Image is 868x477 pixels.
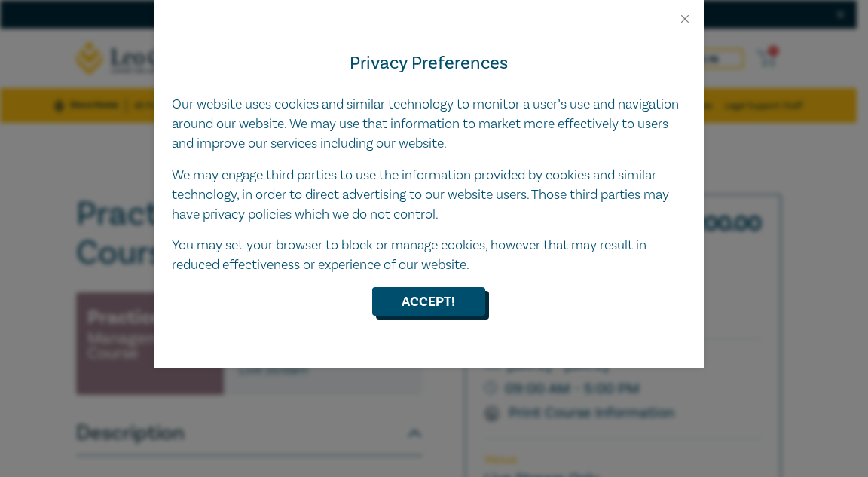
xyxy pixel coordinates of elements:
button: Close [678,12,692,26]
button: Accept! [372,287,485,316]
p: We may engage third parties to use the information provided by cookies and similar technology, in... [172,166,686,225]
h4: Privacy Preferences [172,50,686,77]
p: Our website uses cookies and similar technology to monitor a user’s use and navigation around our... [172,95,686,154]
p: You may set your browser to block or manage cookies, however that may result in reduced effective... [172,236,686,275]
